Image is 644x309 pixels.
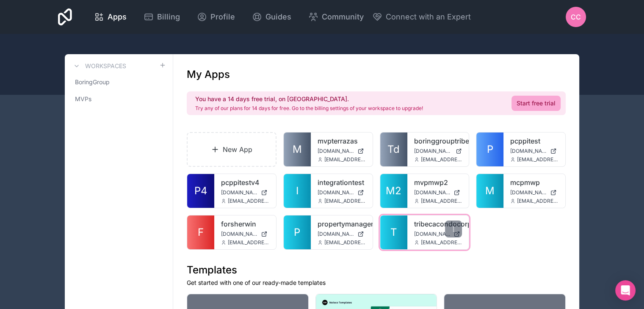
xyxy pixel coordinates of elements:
span: [DOMAIN_NAME] [221,189,257,196]
span: I [296,184,299,198]
span: BoringGroup [75,78,110,86]
a: P [284,215,311,249]
a: Td [380,132,407,166]
a: propertymanagementssssssss [318,219,366,229]
span: Apps [108,11,127,23]
a: I [284,174,311,208]
a: [DOMAIN_NAME] [221,231,269,237]
a: pcppitest [510,136,558,146]
h1: My Apps [187,68,230,81]
span: [DOMAIN_NAME] [221,231,257,237]
span: [DOMAIN_NAME] [414,148,453,154]
a: mcpmwp [510,177,558,188]
span: [DOMAIN_NAME] [318,148,354,154]
div: Open Intercom Messenger [615,280,636,301]
span: [EMAIL_ADDRESS][DOMAIN_NAME] [324,239,366,246]
a: [DOMAIN_NAME] [414,189,462,196]
a: BoringGroup [72,74,166,90]
span: F [198,226,204,239]
a: [DOMAIN_NAME] [221,189,269,196]
a: pcppitestv4 [221,177,269,188]
a: M [476,174,503,208]
a: integrationtest [318,177,366,188]
span: [DOMAIN_NAME] [414,189,451,196]
span: T [390,226,397,239]
span: P [294,226,300,239]
button: Connect with an Expert [372,11,471,23]
span: [DOMAIN_NAME] [318,189,354,196]
a: F [187,215,214,249]
a: [DOMAIN_NAME] [510,189,558,196]
a: forsherwin [221,219,269,229]
span: [EMAIL_ADDRESS][DOMAIN_NAME] [421,239,462,246]
span: Guides [265,11,291,23]
a: Guides [245,8,298,26]
span: [DOMAIN_NAME] [318,231,354,237]
span: Connect with an Expert [386,11,471,23]
span: [EMAIL_ADDRESS][DOMAIN_NAME] [421,156,462,163]
a: mvpmwp2 [414,177,462,188]
a: [DOMAIN_NAME] [510,148,558,154]
a: Apps [87,8,133,26]
span: M [293,143,302,156]
a: Billing [137,8,187,26]
span: Td [387,143,400,156]
a: M2 [380,174,407,208]
span: CC [571,12,581,22]
span: [EMAIL_ADDRESS][DOMAIN_NAME] [517,198,558,204]
a: P [476,132,503,166]
span: P4 [194,184,207,198]
p: Try any of our plans for 14 days for free. Go to the billing settings of your workspace to upgrade! [195,105,423,112]
a: New App [187,132,276,167]
a: M [284,132,311,166]
span: [EMAIL_ADDRESS][DOMAIN_NAME] [324,198,366,204]
span: Billing [157,11,180,23]
span: [EMAIL_ADDRESS][DOMAIN_NAME] [228,198,269,204]
span: [EMAIL_ADDRESS][DOMAIN_NAME] [421,198,462,204]
a: Workspaces [72,61,126,71]
span: [DOMAIN_NAME] [510,189,547,196]
a: P4 [187,174,214,208]
h3: Workspaces [85,62,126,70]
a: [DOMAIN_NAME] [318,189,366,196]
span: MVPs [75,95,91,103]
a: Profile [190,8,242,26]
span: M [485,184,495,198]
span: [EMAIL_ADDRESS][DOMAIN_NAME] [324,156,366,163]
a: Community [301,8,370,26]
a: [DOMAIN_NAME] [414,148,462,154]
span: [EMAIL_ADDRESS][DOMAIN_NAME] [228,239,269,246]
h2: You have a 14 days free trial, on [GEOGRAPHIC_DATA]. [195,95,423,103]
a: tribecacondocorp [414,219,462,229]
span: Community [322,11,364,23]
a: [DOMAIN_NAME] [318,231,366,237]
span: P [487,143,493,156]
a: [DOMAIN_NAME] [414,231,462,237]
a: MVPs [72,91,166,107]
a: [DOMAIN_NAME] [318,148,366,154]
a: mvpterrazas [318,136,366,146]
span: [DOMAIN_NAME] [414,231,451,237]
span: [DOMAIN_NAME] [510,148,547,154]
h1: Templates [187,263,566,277]
a: T [380,215,407,249]
span: [EMAIL_ADDRESS][DOMAIN_NAME] [517,156,558,163]
span: M2 [386,184,401,198]
a: Start free trial [511,96,561,111]
a: boringgrouptribeca [414,136,462,146]
span: Profile [210,11,235,23]
p: Get started with one of our ready-made templates [187,279,566,287]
